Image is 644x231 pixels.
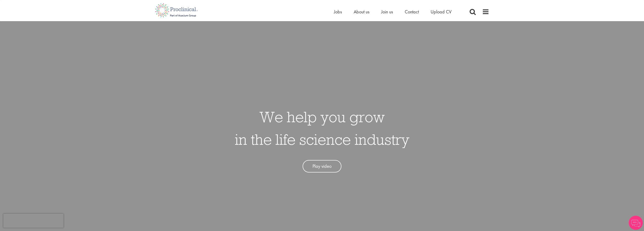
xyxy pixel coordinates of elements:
[405,9,419,15] a: Contact
[303,160,341,172] a: Play video
[431,9,452,15] a: Upload CV
[334,9,342,15] a: Jobs
[629,216,643,230] img: Chatbot
[381,9,393,15] a: Join us
[235,106,409,151] h1: We help you grow in the life science industry
[354,9,369,15] a: About us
